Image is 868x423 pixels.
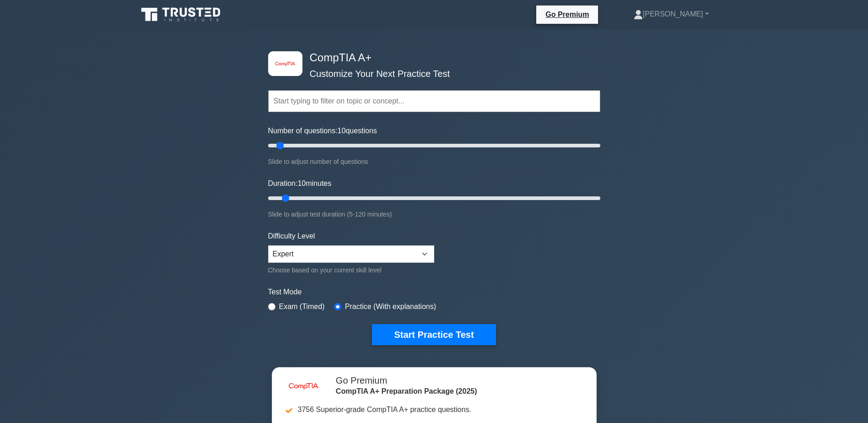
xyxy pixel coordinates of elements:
[306,51,555,65] h4: CompTIA A+
[338,127,346,135] span: 10
[297,179,306,187] span: 10
[268,231,315,242] label: Difficulty Level
[268,265,434,276] div: Choose based on your current skill level
[279,301,325,312] label: Exam (Timed)
[345,301,436,312] label: Practice (With explanations)
[268,178,332,189] label: Duration: minutes
[612,5,731,23] a: [PERSON_NAME]
[268,287,600,298] label: Test Mode
[268,156,600,167] div: Slide to adjust number of questions
[268,125,377,136] label: Number of questions: questions
[540,9,594,20] a: Go Premium
[268,209,600,220] div: Slide to adjust test duration (5-120 minutes)
[268,90,600,112] input: Start typing to filter on topic or concept...
[372,324,496,345] button: Start Practice Test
